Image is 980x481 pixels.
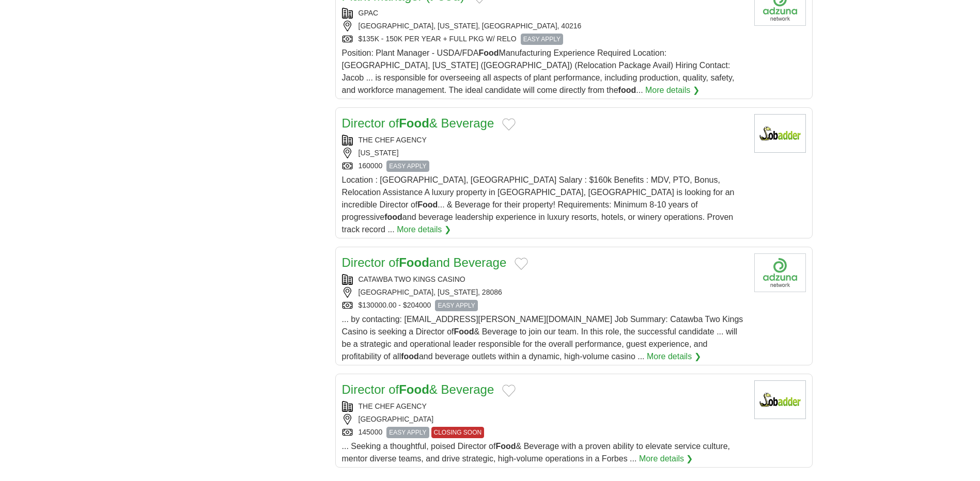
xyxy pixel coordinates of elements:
[342,300,746,311] div: $130000.00 - $204000
[639,453,693,465] a: More details ❯
[495,442,516,451] strong: Food
[342,401,746,412] div: THE CHEF AGENCY
[342,315,743,361] span: ... by contacting: [EMAIL_ADDRESS][PERSON_NAME][DOMAIN_NAME] Job Summary: Catawba Two Kings Casin...
[342,442,730,463] span: ... Seeking a thoughtful, poised Director of & Beverage with a proven ability to elevate service ...
[342,135,746,146] div: THE CHEF AGENCY
[342,148,746,158] div: [US_STATE]
[384,213,402,221] strong: food
[647,350,701,363] a: More details ❯
[399,116,429,130] strong: Food
[342,427,746,438] div: 145000
[342,8,746,19] div: GPAC
[342,274,746,285] div: CATAWBA TWO KINGS CASINO
[479,49,499,57] strong: Food
[401,352,419,361] strong: food
[397,223,451,236] a: More details ❯
[454,327,474,336] strong: Food
[502,384,516,397] button: Add to favorite jobs
[754,114,806,153] img: Company logo
[754,253,806,292] img: Company logo
[399,255,429,269] strong: Food
[515,258,528,270] button: Add to favorite jobs
[386,427,429,438] span: EASY APPLY
[435,300,477,311] span: EASY APPLY
[502,118,516,131] button: Add to favorite jobs
[342,382,494,396] a: Director ofFood& Beverage
[521,34,563,45] span: EASY APPLY
[618,86,636,94] strong: food
[386,161,429,172] span: EASY APPLY
[342,175,735,234] span: Location : [GEOGRAPHIC_DATA], [GEOGRAPHIC_DATA] Salary : $160k Benefits : MDV, PTO, Bonus, Reloca...
[342,414,746,425] div: [GEOGRAPHIC_DATA]
[342,161,746,172] div: 160000
[645,84,699,97] a: More details ❯
[399,382,429,396] strong: Food
[342,49,735,94] span: Position: Plant Manager - USDA/FDA Manufacturing Experience Required Location: [GEOGRAPHIC_DATA],...
[342,116,494,130] a: Director ofFood& Beverage
[417,200,438,209] strong: Food
[431,427,485,438] span: CLOSING SOON
[342,34,746,45] div: $135K - 150K PER YEAR + FULL PKG W/ RELO
[342,21,746,31] div: [GEOGRAPHIC_DATA], [US_STATE], [GEOGRAPHIC_DATA], 40216
[342,255,507,269] a: Director ofFoodand Beverage
[754,380,806,419] img: Company logo
[342,287,746,298] div: [GEOGRAPHIC_DATA], [US_STATE], 28086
